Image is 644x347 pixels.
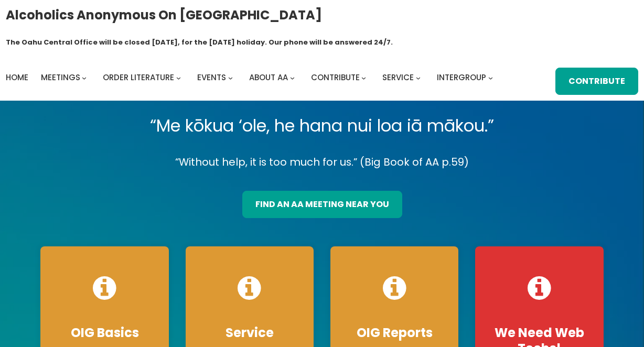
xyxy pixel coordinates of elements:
[6,72,28,83] span: Home
[82,75,87,80] button: Meetings submenu
[176,75,181,80] button: Order Literature submenu
[437,70,486,85] a: Intergroup
[197,72,226,83] span: Events
[32,111,611,140] p: “Me kōkua ‘ole, he hana nui loa iā mākou.”
[6,70,28,85] a: Home
[416,75,421,80] button: Service submenu
[242,191,402,218] a: find an aa meeting near you
[103,72,174,83] span: Order Literature
[382,70,414,85] a: Service
[196,325,303,341] h4: Service
[555,68,638,95] a: Contribute
[32,153,611,171] p: “Without help, it is too much for us.” (Big Book of AA p.59)
[228,75,233,80] button: Events submenu
[311,72,360,83] span: Contribute
[6,4,322,26] a: Alcoholics Anonymous on [GEOGRAPHIC_DATA]
[290,75,295,80] button: About AA submenu
[6,37,393,48] h1: The Oahu Central Office will be closed [DATE], for the [DATE] holiday. Our phone will be answered...
[437,72,486,83] span: Intergroup
[382,72,414,83] span: Service
[311,70,360,85] a: Contribute
[361,75,366,80] button: Contribute submenu
[6,70,497,85] nav: Intergroup
[51,325,158,341] h4: OIG Basics
[249,70,288,85] a: About AA
[197,70,226,85] a: Events
[488,75,493,80] button: Intergroup submenu
[249,72,288,83] span: About AA
[41,70,80,85] a: Meetings
[41,72,80,83] span: Meetings
[341,325,448,341] h4: OIG Reports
